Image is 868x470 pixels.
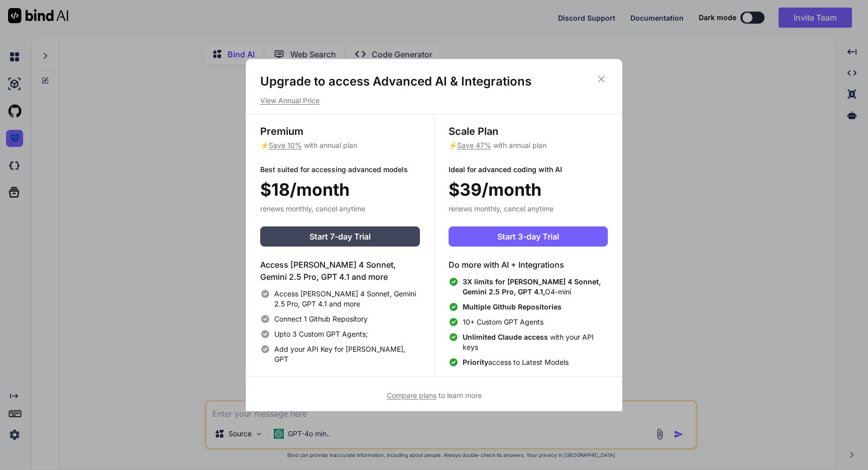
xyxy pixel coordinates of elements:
span: Multiple Github Repositories [463,302,562,311]
p: ⚡ with annual plan [449,140,608,150]
span: 3X limits for [PERSON_NAME] 4 Sonnet, Gemini 2.5 Pro, GPT 4.1, [463,277,601,296]
span: Start 3-day Trial [497,230,559,243]
span: to learn more [387,391,482,400]
span: Access [PERSON_NAME] 4 Sonnet, Gemini 2.5 Pro, GPT 4.1 and more [274,289,420,309]
span: Save 47% [457,141,491,149]
p: Ideal for advanced coding with AI [449,165,608,175]
button: Start 3-day Trial [449,226,608,247]
span: $39/month [449,177,541,202]
span: 10+ Custom GPT Agents [463,317,544,327]
span: Add your API Key for [PERSON_NAME], GPT [274,344,420,364]
span: Save 10% [269,141,302,149]
h4: Do more with AI + Integrations [449,259,608,271]
span: $18/month [260,177,350,202]
h1: Upgrade to access Advanced AI & Integrations [260,73,608,90]
span: Start 7-day Trial [309,230,371,243]
h4: Access [PERSON_NAME] 4 Sonnet, Gemini 2.5 Pro, GPT 4.1 and more [260,259,420,283]
span: Priority [463,358,488,366]
span: access to Latest Models [463,357,569,367]
span: Connect 1 Github Repository [274,314,368,324]
p: View Annual Price [260,96,608,106]
span: renews monthly, cancel anytime [449,204,554,213]
span: O4-mini [463,277,608,297]
span: Unlimited Claude access [463,333,550,341]
p: ⚡ with annual plan [260,140,420,150]
h3: Scale Plan [449,124,608,138]
p: Best suited for accessing advanced models [260,165,420,175]
span: Upto 3 Custom GPT Agents; [274,329,368,339]
span: Compare plans [387,391,437,400]
button: Start 7-day Trial [260,226,420,247]
span: renews monthly, cancel anytime [260,204,365,213]
h3: Premium [260,124,420,138]
span: with your API keys [463,332,608,352]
